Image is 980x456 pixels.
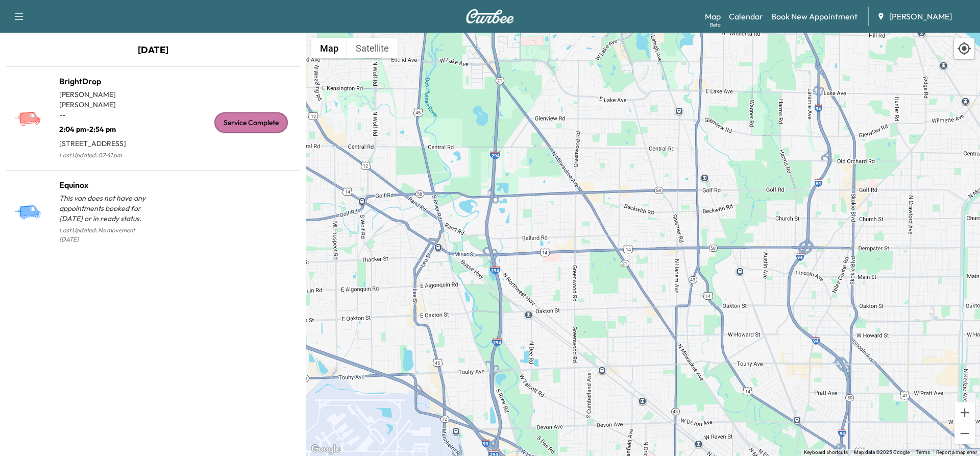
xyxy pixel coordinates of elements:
button: Show satellite imagery [347,38,398,58]
img: Curbee Logo [465,9,514,23]
button: Show street map [311,38,347,58]
a: Calendar [729,10,763,22]
a: Terms (opens in new tab) [916,449,930,455]
span: [PERSON_NAME] [889,10,952,22]
button: Zoom in [954,402,975,423]
a: Open this area in Google Maps (opens a new window) [309,443,342,456]
button: Keyboard shortcuts [804,449,848,456]
h1: BrightDrop [59,75,153,87]
p: - - [59,110,153,120]
span: Map data ©2025 Google [854,449,910,455]
a: MapBeta [705,10,721,22]
div: Service Complete [214,112,288,133]
h1: Equinox [59,179,153,191]
p: [STREET_ADDRESS] [59,134,153,149]
p: [PERSON_NAME] [PERSON_NAME] [59,89,153,110]
p: Last Updated: No movement [DATE] [59,224,153,246]
div: Beta [710,21,721,29]
a: Report a map error [936,449,977,455]
div: Recenter map [953,38,975,59]
a: Book New Appointment [771,10,857,22]
p: Last Updated: 02:41 pm [59,149,153,162]
img: Google [309,443,342,456]
p: This van does not have any appointments booked for [DATE] or in ready status. [59,193,153,224]
button: Zoom out [954,423,975,444]
p: 2:04 pm - 2:54 pm [59,120,153,134]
